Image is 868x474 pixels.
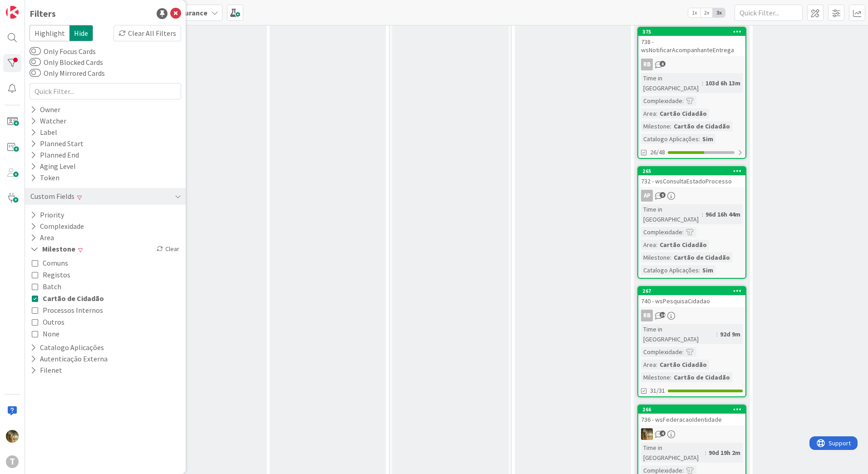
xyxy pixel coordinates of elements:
[32,316,64,328] button: Outros
[30,342,105,353] button: Catalogo Aplicações
[641,134,699,144] div: Catalogo Aplicações
[30,104,61,115] div: Owner
[638,428,745,440] div: JC
[641,428,653,440] img: JC
[30,191,75,202] div: Custom Fields
[641,240,656,250] div: Area
[641,190,653,202] div: AP
[638,287,745,307] div: 267740 - wsPesquisaCidadao
[30,115,67,127] div: Watcher
[699,265,700,275] span: :
[30,46,96,57] label: Only Focus Cards
[641,227,682,237] div: Complexidade
[703,78,743,88] div: 103d 6h 13m
[30,365,63,376] button: Filenet
[700,134,715,144] div: Sim
[657,109,709,118] div: Cartão Cidadão
[32,292,104,304] button: Cartão de Cidadão
[638,310,745,321] div: RB
[69,25,93,41] span: Hide
[43,269,70,281] span: Registos
[671,252,732,262] div: Cartão de Cidadão
[671,121,732,131] div: Cartão de Cidadão
[30,243,76,255] button: Milestone
[641,121,670,131] div: Milestone
[113,25,181,41] div: Clear All Filters
[638,36,745,56] div: 738 - wsNotificarAcompanhanteEntrega
[700,265,715,275] div: Sim
[43,316,64,328] span: Outros
[706,448,743,458] div: 90d 19h 2m
[19,1,41,12] span: Support
[43,292,104,304] span: Cartão de Cidadão
[30,232,55,243] button: Area
[716,329,718,339] span: :
[638,28,745,56] div: 375738 - wsNotificarAcompanhanteEntrega
[735,5,803,21] input: Quick Filter...
[32,328,59,340] button: None
[6,430,19,443] img: JC
[699,134,700,144] span: :
[682,227,684,237] span: :
[43,304,103,316] span: Processos Internos
[641,372,670,382] div: Milestone
[641,96,682,106] div: Complexidade
[702,209,703,219] span: :
[30,353,108,365] button: Autenticação Externa
[688,8,700,17] span: 1x
[30,7,56,20] div: Filters
[155,243,181,255] div: Clear
[30,221,85,232] button: Complexidade
[641,252,670,262] div: Milestone
[638,167,745,175] div: 265
[641,310,653,321] div: RB
[657,360,709,370] div: Cartão Cidadão
[705,448,706,458] span: :
[6,455,19,468] div: T
[30,58,41,67] button: Only Blocked Cards
[650,148,665,157] span: 26/48
[641,59,653,70] div: RB
[641,360,656,370] div: Area
[30,83,181,99] input: Quick Filter...
[30,149,80,161] div: Planned End
[641,109,656,118] div: Area
[30,127,58,138] div: Label
[30,138,84,149] div: Planned Start
[30,68,105,79] label: Only Mirrored Cards
[642,406,745,413] div: 266
[642,288,745,294] div: 267
[30,161,77,172] div: Aging Level
[6,6,19,19] img: Visit kanbanzone.com
[32,269,70,281] button: Registos
[30,209,65,221] button: Priority
[30,25,69,41] span: Highlight
[43,328,59,340] span: None
[638,287,745,295] div: 267
[650,386,665,395] span: 31/31
[656,360,657,370] span: :
[32,304,103,316] button: Processos Internos
[638,28,745,36] div: 375
[657,240,709,250] div: Cartão Cidadão
[641,204,702,224] div: Time in [GEOGRAPHIC_DATA]
[638,59,745,70] div: RB
[660,61,666,67] span: 8
[713,8,725,17] span: 3x
[43,281,61,292] span: Batch
[638,167,745,187] div: 265732 - wsConsultaEstadoProcesso
[642,29,745,35] div: 375
[702,78,703,88] span: :
[671,372,732,382] div: Cartão de Cidadão
[660,430,666,436] span: 4
[656,109,657,118] span: :
[703,209,743,219] div: 96d 16h 44m
[638,414,745,425] div: 736 - wsFederacaoIdentidade
[30,172,60,183] div: Token
[638,405,745,414] div: 266
[30,47,41,56] button: Only Focus Cards
[638,190,745,202] div: AP
[656,240,657,250] span: :
[660,192,666,198] span: 9
[642,168,745,174] div: 265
